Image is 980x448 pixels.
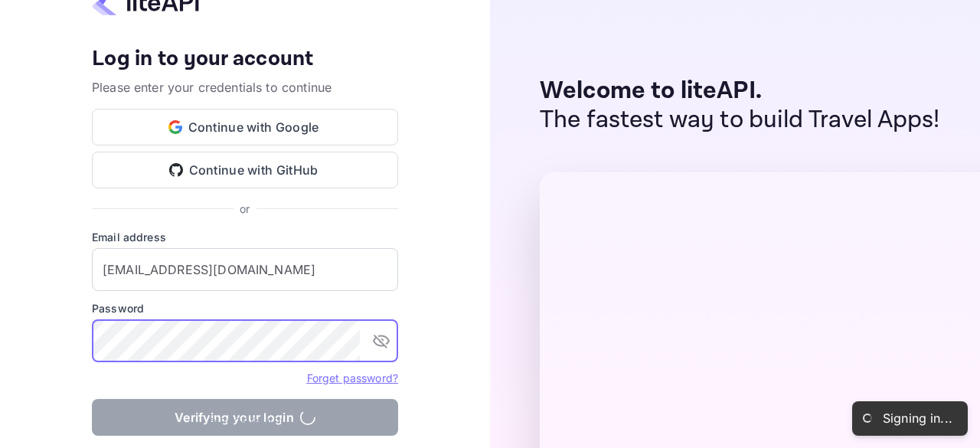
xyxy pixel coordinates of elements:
input: Enter your email address [92,248,398,291]
p: The fastest way to build Travel Apps! [540,106,940,135]
p: © 2025 liteAPI [207,414,283,430]
a: Forget password? [307,370,398,385]
div: Signing in... [883,410,952,427]
label: Email address [92,229,398,245]
a: Forget password? [307,371,398,384]
p: Please enter your credentials to continue [92,78,398,96]
button: Continue with GitHub [92,152,398,188]
button: Continue with Google [92,109,398,146]
keeper-lock: Open Keeper Popup [339,332,358,350]
p: Welcome to liteAPI. [540,77,940,106]
label: Password [92,300,398,316]
p: or [240,201,250,217]
h4: Log in to your account [92,46,398,73]
button: toggle password visibility [366,325,397,356]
